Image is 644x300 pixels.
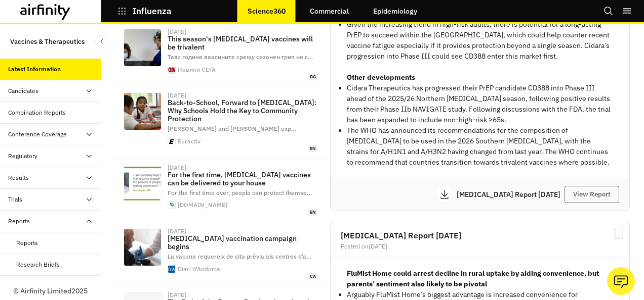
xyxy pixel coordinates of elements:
p: Science360 [248,7,286,15]
div: [DATE] [168,29,186,35]
img: logo-sega-x512_0.png [168,66,175,73]
span: Тази година ваксините срещу сезонен грип не с … [168,53,313,61]
button: Influenza [117,3,172,20]
div: Reports [8,217,30,226]
div: Trials [8,195,22,204]
span: For the first time ever, people can protect themse … [168,189,312,196]
div: Euractiv [178,138,200,144]
button: Close Sidebar [95,35,108,48]
div: Latest Information [8,65,61,74]
div: Reports [16,238,38,247]
img: idc0925flumist_graphic_01_web.jpg [124,165,161,202]
p: The WHO has announced its recommendations for the composition of [MEDICAL_DATA] to be used in the... [347,125,613,168]
h2: [MEDICAL_DATA] Report [DATE] [341,231,619,239]
p: © Airfinity Limited 2025 [13,286,88,296]
p: Cidara Therapeutics has progressed their PrEP candidate CD388 into Phase III ahead of the 2025/26... [347,83,613,125]
a: [DATE]Back-to-School, Forward to [MEDICAL_DATA]: Why Schools Hold the Key to Community Protection... [115,86,326,158]
strong: Other developments [347,73,415,82]
img: 20210130_193611.jpg [124,29,161,66]
p: Given the increasing trend in high-risk adults, there is potential for a long-acting PrEP to succ... [347,19,613,62]
p: This season's [MEDICAL_DATA] vaccines will be trivalent [168,35,318,51]
svg: Bookmark Report [613,227,625,240]
img: favicon.ico [168,266,175,273]
p: For the first time, [MEDICAL_DATA] vaccines can be delivered to your house [168,171,318,187]
strong: FluMist Home could arrest decline in rural uptake by aiding convenience, but parents’ sentiment a... [347,269,599,288]
span: La vacuna requereix de cita prèvia als centres d’a … [168,253,311,260]
p: Influenza [133,7,172,16]
div: [DATE] [168,165,186,171]
a: [DATE]This season's [MEDICAL_DATA] vaccines will be trivalentТази година ваксините срещу сезонен ... [115,23,326,86]
a: [DATE]For the first time, [MEDICAL_DATA] vaccines can be delivered to your houseFor the first tim... [115,159,326,222]
div: Results [8,173,29,182]
p: Vaccines & Therapeutics [10,32,85,51]
img: 68e3e5678cc76.jpeg [124,229,161,266]
span: bg [308,74,318,80]
div: Combination Reports [8,108,66,117]
div: [DATE] [168,92,186,98]
span: en [308,209,318,216]
span: [PERSON_NAME] and [PERSON_NAME] exp … [168,125,296,132]
p: [MEDICAL_DATA] Report [DATE] [457,191,565,198]
a: [DATE][MEDICAL_DATA] vaccination campaign beginsLa vacuna requereix de cita prèvia als centres d’... [115,222,326,286]
div: Candidates [8,86,38,95]
span: en [308,145,318,152]
div: Regulatory [8,152,37,161]
div: Diari d'Andorra [178,266,220,272]
button: Ask our analysts [607,267,635,295]
span: ca [308,273,318,280]
button: Search [603,3,614,20]
div: Research Briefs [16,260,60,269]
div: Posted on [DATE] [341,243,619,249]
div: [DATE] [168,228,186,234]
p: [MEDICAL_DATA] vaccination campaign begins [168,234,318,251]
img: Amended-Avatar-Logo-_-RGB-black-and-white_small-1-200x200.png [168,138,175,145]
img: Astra-1.png [124,93,161,130]
div: Conference Coverage [8,130,67,139]
button: View Report [565,186,619,203]
div: [DOMAIN_NAME] [178,202,227,208]
div: Новини СЕГА [178,67,216,73]
p: Back-to-School, Forward to [MEDICAL_DATA]: Why Schools Hold the Key to Community Protection [168,98,318,123]
div: [DATE] [168,292,186,298]
img: healioandroid.png [168,202,175,209]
